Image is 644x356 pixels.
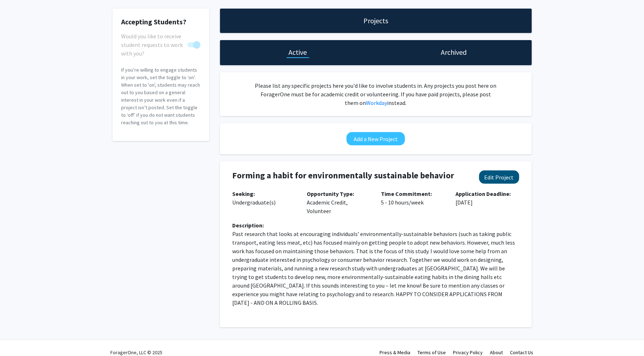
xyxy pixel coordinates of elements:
h1: Archived [441,47,467,57]
h4: Forming a habit for environmentally sustainable behavior [233,170,468,181]
div: Description: [233,221,519,230]
b: Application Deadline: [455,190,511,197]
p: 5 - 10 hours/week [381,189,445,207]
div: You cannot turn this off while you have active projects. [121,32,200,49]
p: Undergraduate(s) [233,189,296,207]
b: Opportunity Type: [307,190,354,197]
p: Past research that looks at encouraging individuals’ environmentally-sustainable behaviors (such ... [233,230,519,307]
p: [DATE] [455,189,519,207]
h1: Active [289,47,307,57]
a: Workday [366,99,387,106]
a: Contact Us [510,349,534,356]
iframe: Chat [5,324,30,351]
button: Add a New Project [347,132,405,145]
p: Please list any specific projects here you'd like to involve students in. Any projects you post h... [254,81,497,107]
button: Edit Project [479,170,519,184]
a: Terms of Use [418,349,446,356]
span: Would you like to receive student requests to work with you? [121,32,185,58]
b: Time Commitment: [381,190,432,197]
a: Privacy Policy [453,349,483,356]
h1: Projects [363,16,388,26]
a: Press & Media [380,349,411,356]
p: Academic Credit, Volunteer [307,189,371,215]
h2: Accepting Students? [121,18,200,26]
p: If you’re willing to engage students in your work, set the toggle to ‘on’. When set to 'on', stud... [121,66,200,126]
b: Seeking: [233,190,255,197]
a: About [490,349,503,356]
